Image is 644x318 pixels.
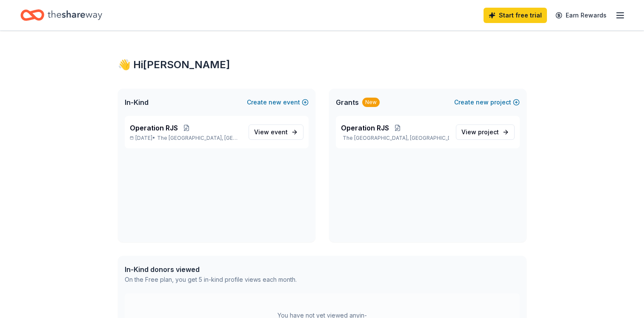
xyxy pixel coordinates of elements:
div: 👋 Hi [PERSON_NAME] [118,58,527,72]
div: In-Kind donors viewed [125,264,297,275]
span: The [GEOGRAPHIC_DATA], [GEOGRAPHIC_DATA] [157,135,241,142]
button: Createnewevent [247,97,309,107]
span: In-Kind [125,97,149,107]
p: The [GEOGRAPHIC_DATA], [GEOGRAPHIC_DATA] [341,135,449,142]
a: Home [20,5,102,25]
span: Operation RJS [341,123,389,133]
div: New [362,98,380,107]
a: View project [456,124,515,140]
a: View event [249,124,303,140]
p: [DATE] • [130,135,242,142]
span: View [254,127,288,137]
button: Createnewproject [454,97,520,107]
a: Earn Rewards [550,8,612,23]
span: project [478,128,499,136]
span: Operation RJS [130,123,178,133]
span: new [269,97,281,107]
span: event [271,128,288,136]
span: new [476,97,489,107]
span: Grants [336,97,359,107]
a: Start free trial [484,8,547,23]
div: On the Free plan, you get 5 in-kind profile views each month. [125,275,297,285]
span: View [461,127,499,137]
